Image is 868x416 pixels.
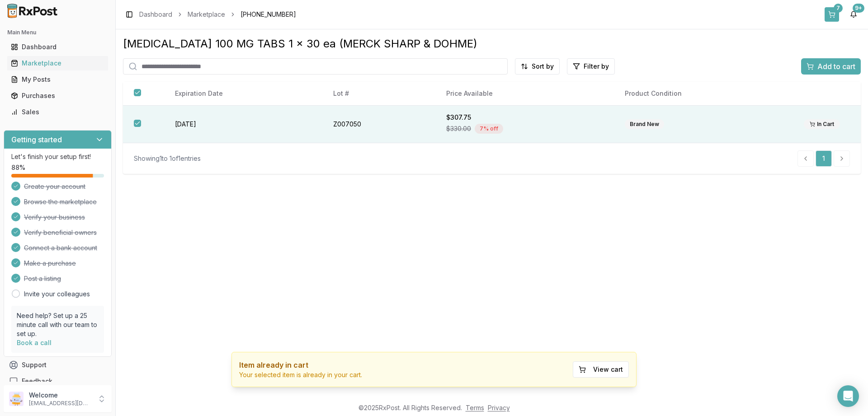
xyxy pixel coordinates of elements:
p: Let's finish your setup first! [11,152,104,161]
button: My Posts [4,72,112,87]
a: Dashboard [139,10,172,19]
span: Create your account [24,182,85,191]
a: Purchases [7,88,108,104]
td: Z007050 [322,106,435,143]
a: Marketplace [188,10,225,19]
p: Welcome [29,391,92,400]
span: [PHONE_NUMBER] [241,10,296,19]
div: [MEDICAL_DATA] 100 MG TABS 1 x 30 ea (MERCK SHARP & DOHME) [123,37,861,51]
div: In Cart [804,119,840,129]
div: Brand New [625,119,664,129]
button: Add to cart [801,58,861,75]
span: Post a listing [24,274,61,283]
button: Filter by [567,58,615,75]
th: Lot # [322,82,435,106]
a: Sales [7,104,108,120]
button: 7 [825,7,839,22]
span: $330.00 [446,124,471,133]
div: $307.75 [446,113,604,122]
div: Open Intercom Messenger [837,385,859,407]
div: Sales [11,108,104,117]
span: Connect a bank account [24,243,97,252]
div: Dashboard [11,42,104,51]
img: RxPost Logo [4,4,61,18]
span: Make a purchase [24,259,76,268]
a: Terms [466,404,484,411]
div: Showing 1 to 1 of 1 entries [134,154,201,163]
h2: Main Menu [7,29,108,36]
p: Need help? Set up a 25 minute call with our team to set up. [17,311,99,338]
a: Privacy [488,404,510,411]
div: 9+ [853,4,864,13]
button: 9+ [846,7,861,22]
button: Feedback [4,373,112,389]
th: Price Available [435,82,614,106]
button: Purchases [4,89,112,103]
td: [DATE] [164,106,322,143]
a: Marketplace [7,55,108,71]
span: 88 % [11,163,25,172]
h3: Getting started [11,134,62,145]
span: Add to cart [817,61,855,72]
div: Marketplace [11,59,104,68]
a: Invite your colleagues [24,290,90,299]
button: Dashboard [4,40,112,54]
span: Sort by [532,62,554,71]
div: 7 % off [475,124,503,134]
span: Verify beneficial owners [24,228,97,237]
button: Support [4,357,112,373]
th: Product Condition [614,82,793,106]
th: Expiration Date [164,82,322,106]
nav: pagination [797,150,850,167]
span: Verify your business [24,213,85,222]
span: Filter by [584,62,609,71]
p: [EMAIL_ADDRESS][DOMAIN_NAME] [29,400,92,407]
img: User avatar [9,392,24,406]
p: Your selected item is already in your cart. [239,370,362,379]
a: My Posts [7,71,108,88]
span: Browse the marketplace [24,197,97,206]
button: Sort by [515,58,560,75]
span: Feedback [22,377,52,386]
a: Book a call [17,339,52,346]
h4: Item already in cart [239,360,362,370]
button: Marketplace [4,56,112,70]
div: 7 [834,4,843,13]
div: My Posts [11,75,104,84]
button: View cart [573,361,629,378]
nav: breadcrumb [139,10,296,19]
div: Purchases [11,91,104,100]
a: Dashboard [7,39,108,55]
a: 1 [816,150,832,167]
button: Sales [4,105,112,119]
